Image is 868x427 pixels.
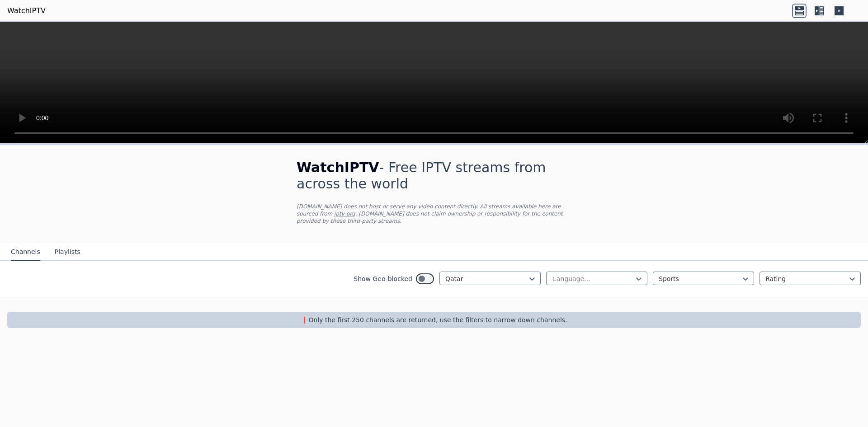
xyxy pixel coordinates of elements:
span: WatchIPTV [297,160,379,175]
button: Channels [11,244,40,261]
p: ❗️Only the first 250 channels are returned, use the filters to narrow down channels. [11,315,857,324]
p: [DOMAIN_NAME] does not host or serve any video content directly. All streams available here are s... [297,203,571,225]
h1: - Free IPTV streams from across the world [297,160,571,192]
button: Playlists [55,244,80,261]
label: Show Geo-blocked [354,274,412,283]
a: WatchIPTV [7,5,46,16]
a: iptv-org [334,211,355,217]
